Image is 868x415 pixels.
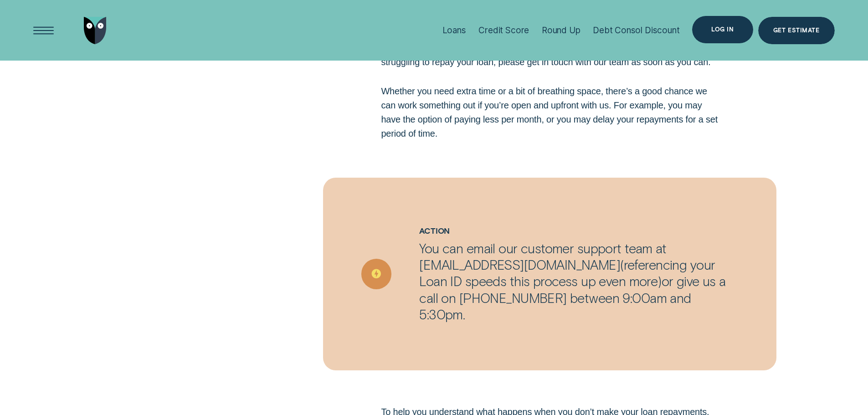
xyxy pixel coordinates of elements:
div: Loans [442,25,466,36]
div: Round Up [542,25,580,36]
span: ( [620,256,623,272]
div: Credit Score [478,25,529,36]
button: Log in [692,16,753,43]
a: Get Estimate [758,17,835,44]
div: Log in [711,27,734,32]
p: Whether you need extra time or a bit of breathing space, there’s a good chance we can work someth... [381,84,719,141]
div: Debt Consol Discount [593,25,679,36]
p: You can email our customer support team at [EMAIL_ADDRESS][DOMAIN_NAME] referencing your Loan ID ... [419,240,739,323]
span: ) [657,273,661,289]
img: Wisr [84,17,107,44]
button: Open Menu [30,17,57,44]
div: Action [419,225,739,236]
